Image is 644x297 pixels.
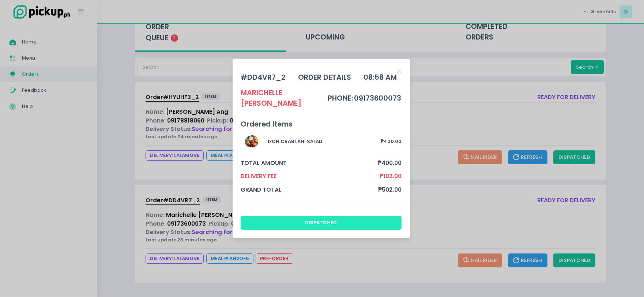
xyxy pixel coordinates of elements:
[241,72,286,83] div: # DD4VR7_2
[378,185,402,194] span: ₱502.00
[298,72,351,83] div: order details
[378,159,402,167] span: ₱400.00
[241,87,327,109] div: Marichelle [PERSON_NAME]
[364,72,397,83] div: 08:58 AM
[241,185,378,194] span: grand total
[397,67,402,75] button: Close
[241,216,402,230] button: dispatched
[241,159,378,167] span: total amount
[354,93,401,103] span: 09173600073
[327,87,354,109] td: phone:
[241,119,402,129] div: Ordered Items
[380,172,402,180] span: ₱102.00
[241,172,380,180] span: Delivery Fee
